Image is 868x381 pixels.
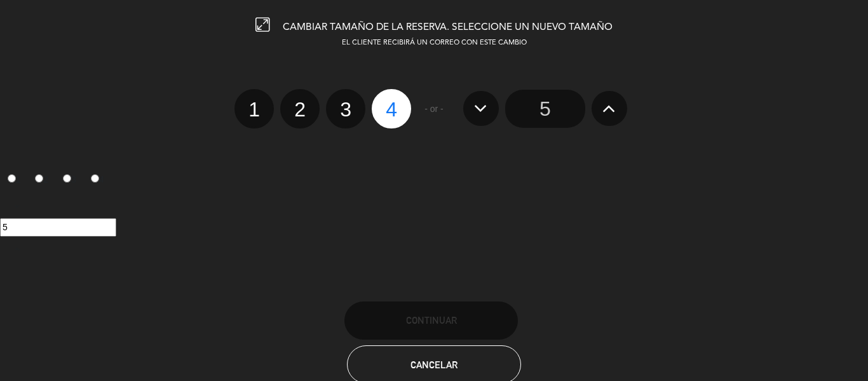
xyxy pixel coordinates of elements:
[280,89,320,128] label: 2
[283,22,613,32] span: CAMBIAR TAMAÑO DE LA RESERVA. SELECCIONE UN NUEVO TAMAÑO
[372,89,411,128] label: 4
[326,89,365,128] label: 3
[91,174,99,183] input: 4
[234,89,274,128] label: 1
[424,102,444,116] span: - or -
[28,169,56,190] label: 2
[410,359,458,370] span: Cancelar
[344,301,518,340] button: Continuar
[56,169,84,190] label: 3
[63,174,71,183] input: 3
[342,39,527,46] span: EL CLIENTE RECIBIRÁ UN CORREO CON ESTE CAMBIO
[406,315,457,326] span: Continuar
[83,169,111,190] label: 4
[8,174,16,183] input: 1
[35,174,43,183] input: 2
